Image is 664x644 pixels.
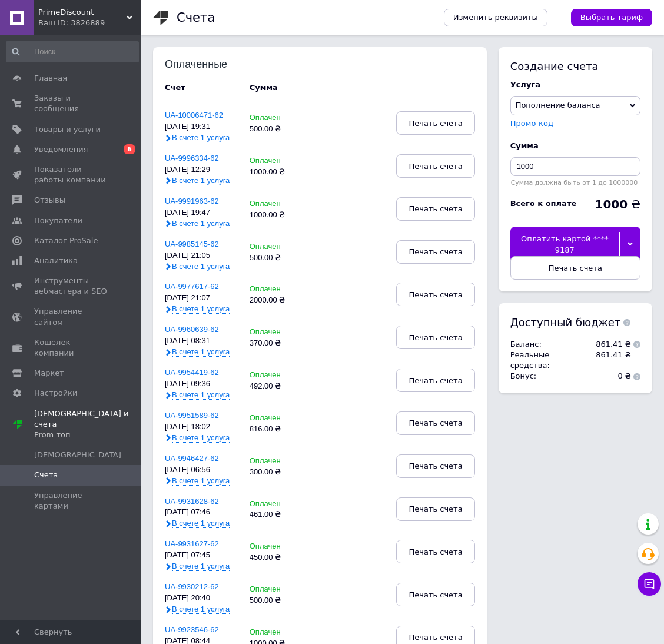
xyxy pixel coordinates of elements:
[165,294,238,303] div: [DATE] 21:07
[250,596,299,605] div: 500.00 ₴
[34,255,78,266] span: Аналитика
[250,200,299,208] div: Оплачен
[250,114,299,122] div: Оплачен
[409,247,462,256] span: Печать счета
[34,337,109,358] span: Кошелек компании
[444,9,547,26] a: Изменить реквизиты
[396,283,474,306] button: Печать счета
[124,144,135,154] span: 6
[165,240,219,248] a: UA-9985145-62
[396,497,474,521] button: Печать счета
[587,350,631,371] td: 861.41 ₴
[165,497,219,506] a: UA-9931628-62
[34,73,67,84] span: Главная
[250,328,299,337] div: Оплачен
[510,227,619,262] div: Оплатить картой **** 9187
[250,414,299,423] div: Оплачен
[396,583,474,606] button: Печать счета
[638,572,661,596] button: Чат с покупателем
[396,197,474,221] button: Печать счета
[165,411,219,420] a: UA-9951589-62
[165,251,238,260] div: [DATE] 21:05
[510,179,640,187] div: Сумма должна быть от 1 до 1000000
[172,390,230,400] span: В счете 1 услуга
[250,157,299,165] div: Оплачен
[34,93,109,114] span: Заказы и сообщения
[409,162,462,171] span: Печать счета
[595,198,640,210] div: ₴
[409,376,462,385] span: Печать счета
[172,262,230,271] span: В счете 1 услуга
[510,350,587,371] td: Реальные средства :
[165,325,219,334] a: UA-9960639-62
[595,197,628,211] b: 1000
[516,101,600,109] span: Пополнение баланса
[250,510,299,519] div: 461.00 ₴
[510,141,640,151] div: Сумма
[165,82,238,93] div: Счет
[250,468,299,477] div: 300.00 ₴
[510,339,587,350] td: Баланс :
[250,211,299,220] div: 1000.00 ₴
[165,508,238,517] div: [DATE] 07:46
[165,625,219,634] a: UA-9923546-62
[409,590,462,599] span: Печать счета
[172,562,230,571] span: В счете 1 услуга
[34,490,109,512] span: Управление картами
[6,41,139,62] input: Поиск
[396,154,474,178] button: Печать счета
[34,430,141,440] div: Prom топ
[165,380,238,389] div: [DATE] 09:36
[34,470,58,480] span: Счета
[165,582,219,591] a: UA-9930212-62
[250,628,299,637] div: Оплачен
[396,326,474,349] button: Печать счета
[165,454,219,463] a: UA-9946427-62
[34,409,141,441] span: [DEMOGRAPHIC_DATA] и счета
[172,347,230,357] span: В счете 1 услуга
[396,454,474,478] button: Печать счета
[172,176,230,185] span: В счете 1 услуга
[396,411,474,435] button: Печать счета
[34,124,101,135] span: Товары и услуги
[165,423,238,431] div: [DATE] 18:02
[396,369,474,392] button: Печать счета
[409,204,462,213] span: Печать счета
[409,633,462,642] span: Печать счета
[165,154,219,162] a: UA-9996334-62
[172,476,230,486] span: В счете 1 услуга
[172,519,230,528] span: В счете 1 услуга
[396,240,474,264] button: Печать счета
[510,157,640,176] input: Введите сумму
[165,551,238,560] div: [DATE] 07:45
[172,219,230,228] span: В счете 1 услуга
[34,235,98,246] span: Каталог ProSale
[172,304,230,314] span: В счете 1 услуга
[165,539,219,548] a: UA-9931627-62
[165,337,238,346] div: [DATE] 08:31
[172,133,230,142] span: В счете 1 услуга
[510,79,640,90] div: Услуга
[34,388,77,399] span: Настройки
[165,282,219,291] a: UA-9977617-62
[409,333,462,342] span: Печать счета
[409,290,462,299] span: Печать счета
[165,208,238,217] div: [DATE] 19:47
[34,144,88,155] span: Уведомления
[250,82,278,93] div: Сумма
[409,119,462,128] span: Печать счета
[250,542,299,551] div: Оплачен
[250,371,299,380] div: Оплачен
[250,553,299,562] div: 450.00 ₴
[34,306,109,327] span: Управление сайтом
[250,425,299,434] div: 816.00 ₴
[409,504,462,513] span: Печать счета
[587,339,631,350] td: 861.41 ₴
[165,197,219,205] a: UA-9991963-62
[165,59,242,71] div: Оплаченные
[510,315,621,330] span: Доступный бюджет
[409,547,462,556] span: Печать счета
[165,122,238,131] div: [DATE] 19:31
[165,111,223,119] a: UA-10006471-62
[580,12,643,23] span: Выбрать тариф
